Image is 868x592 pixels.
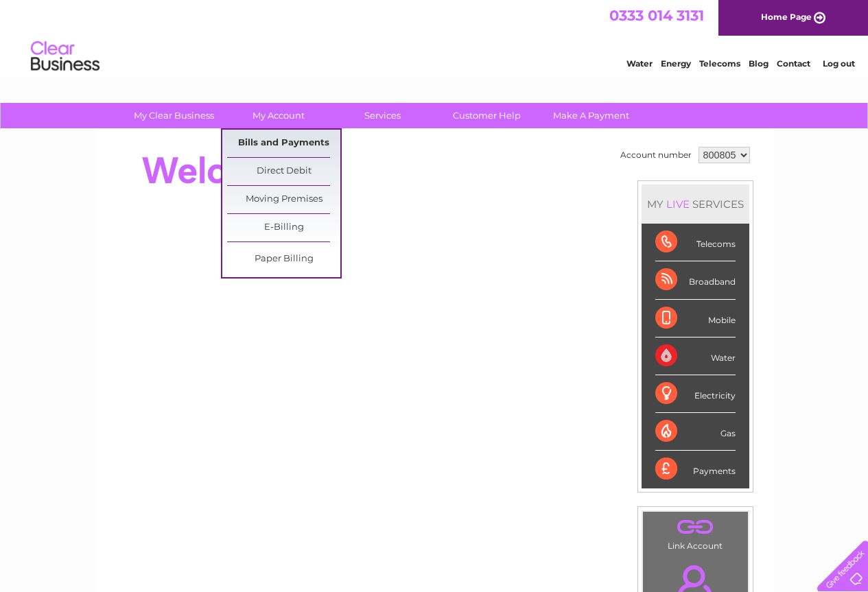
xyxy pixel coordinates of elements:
div: Gas [655,413,736,451]
div: Water [655,338,736,375]
a: . [646,515,744,539]
div: Payments [655,451,736,488]
td: Link Account [642,511,749,554]
a: Blog [749,58,769,69]
a: Log out [823,58,855,69]
a: My Account [222,103,335,128]
div: Mobile [655,300,736,338]
a: Bills and Payments [227,130,340,157]
div: MY SERVICES [642,185,749,224]
a: Contact [777,58,810,69]
a: E-Billing [227,214,340,241]
a: Paper Billing [227,246,340,273]
a: Customer Help [430,103,543,128]
a: Telecoms [699,58,740,69]
div: Broadband [655,261,736,299]
td: Account number [617,143,695,167]
div: LIVE [664,198,692,211]
a: Services [326,103,439,128]
img: logo.png [30,36,100,78]
a: 0333 014 3131 [609,7,704,24]
a: My Clear Business [117,103,231,128]
a: Moving Premises [227,186,340,213]
a: Water [626,58,653,69]
a: Energy [661,58,691,69]
div: Telecoms [655,224,736,261]
div: Clear Business is a trading name of Verastar Limited (registered in [GEOGRAPHIC_DATA] No. 3667643... [110,8,759,67]
a: Direct Debit [227,158,340,185]
a: Make A Payment [535,103,648,128]
div: Electricity [655,375,736,413]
